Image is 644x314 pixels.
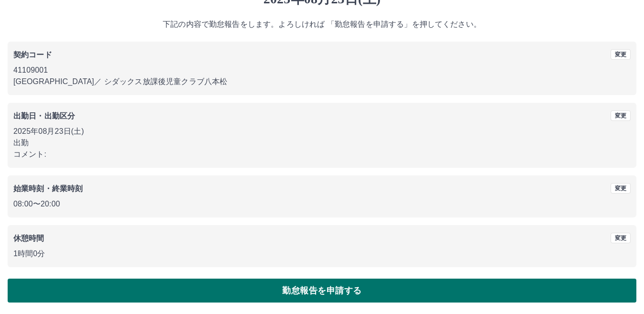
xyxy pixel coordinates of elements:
[13,137,631,149] p: 出勤
[611,49,631,60] button: 変更
[13,248,631,260] p: 1時間0分
[611,110,631,121] button: 変更
[611,233,631,243] button: 変更
[13,149,631,160] p: コメント:
[13,198,631,210] p: 08:00 〜 20:00
[8,19,636,30] p: 下記の内容で勤怠報告をします。よろしければ 「勤怠報告を申請する」を押してください。
[13,184,83,193] b: 始業時刻・終業時刻
[8,279,636,303] button: 勤怠報告を申請する
[13,65,631,76] p: 41109001
[13,112,75,120] b: 出勤日・出勤区分
[611,183,631,194] button: 変更
[13,51,52,59] b: 契約コード
[13,126,631,137] p: 2025年08月23日(土)
[13,234,44,242] b: 休憩時間
[13,76,631,87] p: [GEOGRAPHIC_DATA] ／ シダックス放課後児童クラブ八本松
